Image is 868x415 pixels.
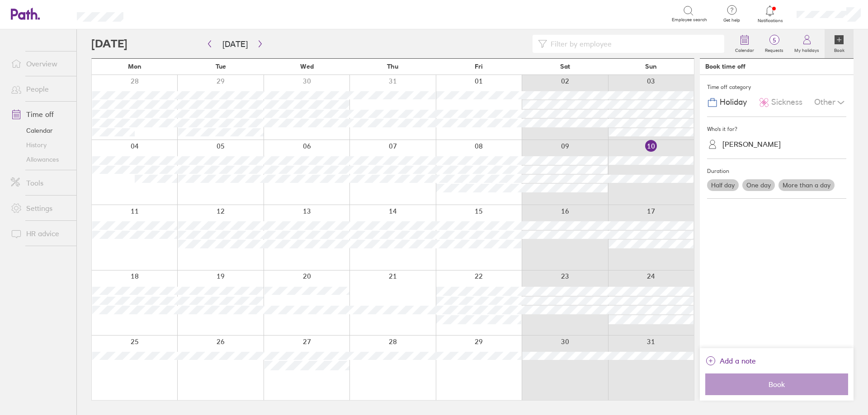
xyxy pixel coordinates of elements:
[730,45,759,53] label: Calendar
[759,45,789,53] label: Requests
[755,5,785,23] a: Notifications
[705,63,745,70] div: Book time off
[789,29,825,58] a: My holidays
[759,29,789,58] a: 5Requests
[722,140,781,149] div: [PERSON_NAME]
[717,18,746,23] span: Get help
[730,29,759,58] a: Calendar
[148,9,171,18] div: Search
[4,174,76,192] a: Tools
[759,37,789,44] span: 5
[4,80,76,98] a: People
[720,354,756,368] span: Add a note
[672,17,707,23] span: Employee search
[475,63,483,70] span: Fri
[742,179,775,191] label: One day
[300,63,314,70] span: Wed
[547,35,719,52] input: Filter by employee
[825,29,854,58] a: Book
[128,63,142,70] span: Mon
[707,179,739,191] label: Half day
[4,224,76,242] a: HR advice
[789,45,825,53] label: My holidays
[707,80,846,94] div: Time off category
[720,98,747,107] span: Holiday
[4,138,76,152] a: History
[4,55,76,73] a: Overview
[4,199,76,217] a: Settings
[4,152,76,167] a: Allowances
[707,164,846,178] div: Duration
[4,123,76,138] a: Calendar
[705,373,848,395] button: Book
[387,63,398,70] span: Thu
[645,63,657,70] span: Sun
[814,94,846,111] div: Other
[216,63,226,70] span: Tue
[778,179,835,191] label: More than a day
[705,354,756,368] button: Add a note
[712,380,842,388] span: Book
[771,98,802,107] span: Sickness
[560,63,570,70] span: Sat
[755,18,785,23] span: Notifications
[4,105,76,123] a: Time off
[829,45,850,53] label: Book
[215,37,255,51] button: [DATE]
[707,122,846,136] div: Who's it for?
